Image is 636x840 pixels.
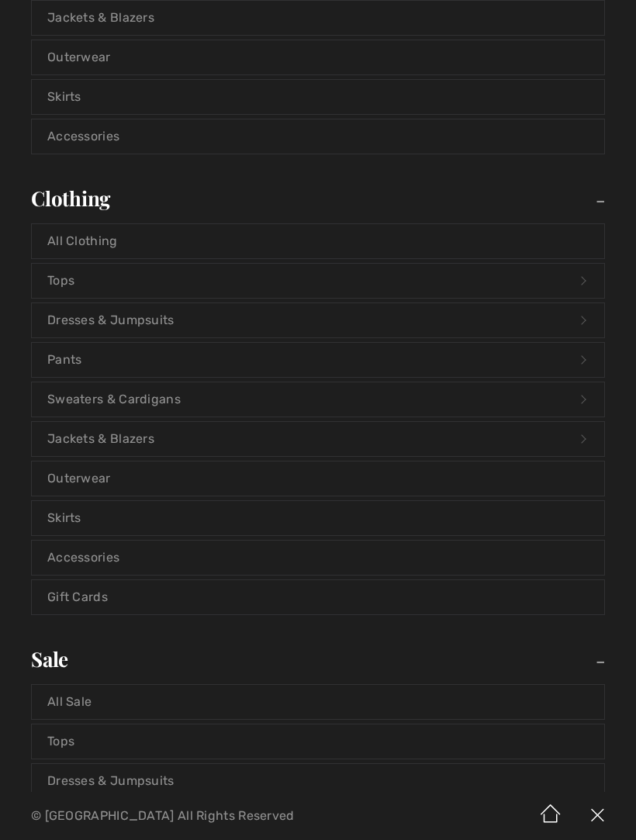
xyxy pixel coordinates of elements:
[32,80,604,114] a: Skirts
[32,1,604,35] a: Jackets & Blazers
[32,119,604,154] a: Accessories
[16,181,620,216] a: Clothing
[32,764,604,798] a: Dresses & Jumpsuits
[32,264,604,298] a: Tops
[32,541,604,575] a: Accessories
[31,811,375,821] p: © [GEOGRAPHIC_DATA] All Rights Reserved
[32,40,604,74] a: Outerwear
[32,382,604,417] a: Sweaters & Cardigans
[32,685,604,719] a: All Sale
[32,303,604,337] a: Dresses & Jumpsuits
[32,224,604,258] a: All Clothing
[527,792,574,840] img: Home
[16,642,620,676] a: Sale
[32,461,604,496] a: Outerwear
[32,422,604,456] a: Jackets & Blazers
[32,724,604,759] a: Tops
[32,580,604,614] a: Gift Cards
[32,343,604,377] a: Pants
[32,501,604,535] a: Skirts
[574,792,620,840] img: X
